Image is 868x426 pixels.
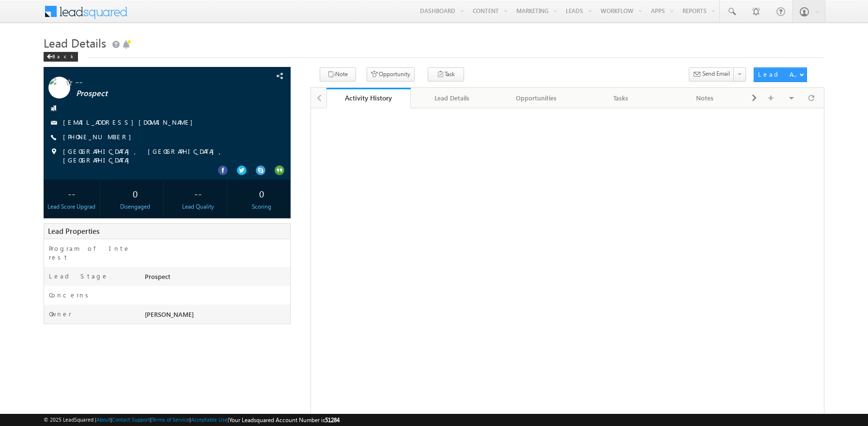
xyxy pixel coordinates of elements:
[334,93,403,102] div: Activity History
[236,184,288,202] div: 0
[49,310,72,318] label: Owner
[367,67,415,82] button: Opportunity
[109,202,161,211] div: Disengaged
[495,88,579,108] a: Opportunities
[579,88,663,108] a: Tasks
[44,51,83,60] a: Back
[689,67,734,82] button: Send Email
[326,88,411,108] a: Activity History
[587,92,654,104] div: Tasks
[145,310,194,318] span: [PERSON_NAME]
[76,89,231,98] span: Prospect
[152,416,189,423] a: Terms of Service
[96,416,110,423] a: About
[191,416,228,423] a: Acceptable Use
[112,416,150,423] a: Contact Support
[671,92,739,104] div: Notes
[142,272,290,285] div: Prospect
[44,35,106,50] span: Lead Details
[320,67,356,82] button: Note
[49,244,133,262] label: Program of Interest
[172,184,224,202] div: --
[702,69,730,78] span: Send Email
[48,77,70,102] img: Profile photo
[46,184,98,202] div: --
[44,415,340,425] span: © 2025 LeadSquared | | | | |
[428,67,464,82] button: Task
[109,184,161,202] div: 0
[172,202,224,211] div: Lead Quality
[418,92,486,104] div: Lead Details
[236,202,288,211] div: Scoring
[63,147,265,164] span: [GEOGRAPHIC_DATA], [GEOGRAPHIC_DATA], [GEOGRAPHIC_DATA]
[48,226,99,236] span: Lead Properties
[63,118,198,126] a: [EMAIL_ADDRESS][DOMAIN_NAME]
[49,272,108,280] label: Lead Stage
[75,77,230,86] span: --
[63,132,136,142] span: [PHONE_NUMBER]
[663,88,747,108] a: Notes
[49,291,92,299] label: Concerns
[325,416,340,424] span: 51284
[44,52,78,62] div: Back
[411,88,495,108] a: Lead Details
[758,70,799,79] div: Lead Actions
[754,67,807,82] button: Lead Actions
[46,202,98,211] div: Lead Score Upgrad
[229,416,340,424] span: Your Leadsquared Account Number is
[502,92,570,104] div: Opportunities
